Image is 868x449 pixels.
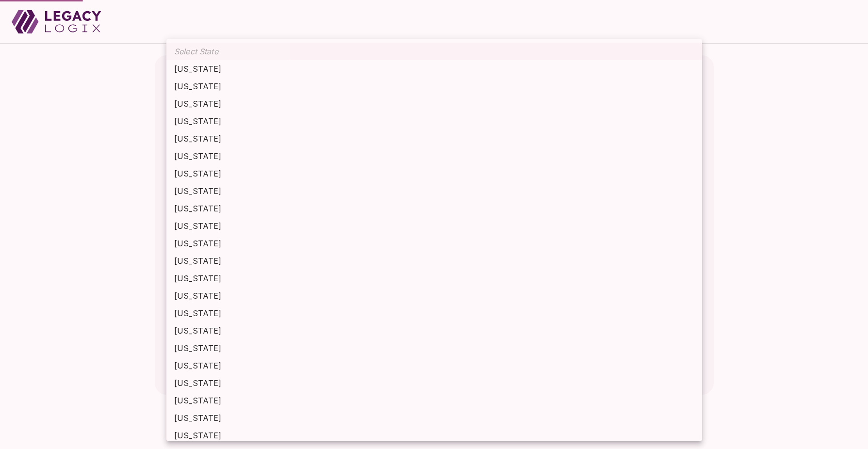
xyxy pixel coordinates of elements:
[166,287,702,305] li: [US_STATE]
[166,130,702,147] li: [US_STATE]
[166,217,702,235] li: [US_STATE]
[166,305,702,322] li: [US_STATE]
[166,252,702,270] li: [US_STATE]
[166,409,702,427] li: [US_STATE]
[166,339,702,357] li: [US_STATE]
[166,182,702,200] li: [US_STATE]
[166,78,702,95] li: [US_STATE]
[166,392,702,409] li: [US_STATE]
[166,147,702,165] li: [US_STATE]
[166,427,702,444] li: [US_STATE]
[166,235,702,252] li: [US_STATE]
[166,374,702,392] li: [US_STATE]
[166,60,702,78] li: [US_STATE]
[166,270,702,287] li: [US_STATE]
[166,165,702,182] li: [US_STATE]
[166,357,702,374] li: [US_STATE]
[166,112,702,130] li: [US_STATE]
[166,322,702,339] li: [US_STATE]
[166,200,702,217] li: [US_STATE]
[166,95,702,112] li: [US_STATE]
